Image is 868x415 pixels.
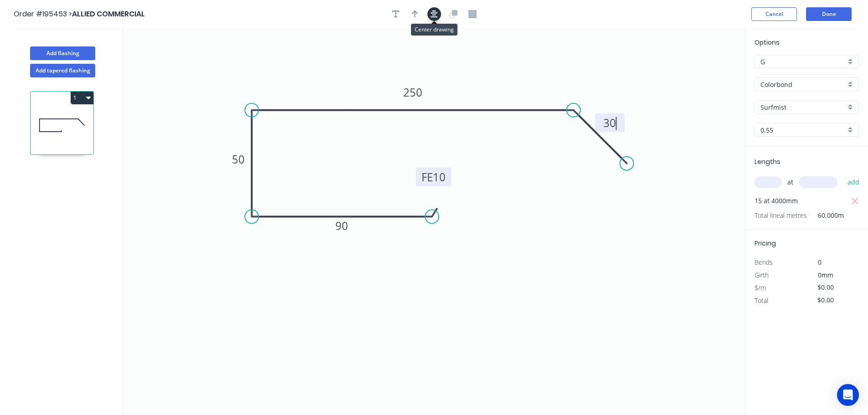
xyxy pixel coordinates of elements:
tspan: 50 [232,152,245,167]
button: Done [806,7,852,21]
span: 0 [818,258,822,266]
span: 0mm [818,271,833,279]
span: Total lineal metres [755,209,807,222]
span: $/m [755,283,766,292]
input: Price level [760,57,846,67]
span: Options [755,38,780,47]
input: Thickness [760,125,846,135]
button: add [843,174,864,190]
tspan: 90 [335,218,348,233]
span: 60.000m [807,209,844,222]
span: at [787,176,793,189]
span: 15 at 4000mm [755,195,798,207]
button: Add flashing [30,46,95,60]
tspan: 250 [403,85,422,100]
svg: 0 [123,28,745,415]
input: Material [760,80,846,89]
span: Pricing [755,239,776,248]
div: Open Intercom Messenger [837,384,859,406]
tspan: 10 [433,169,446,184]
button: Add tapered flashing [30,64,95,77]
tspan: FE [421,169,433,184]
tspan: 30 [603,115,616,130]
span: Lengths [755,157,781,166]
span: ALLIED COMMERCIAL [72,9,145,19]
button: 1 [71,92,93,104]
div: Center drawing [411,24,457,36]
button: Cancel [751,7,797,21]
span: Order #195453 > [14,9,72,19]
span: Girth [755,271,769,279]
span: Total [755,296,768,305]
input: Colour [760,102,846,112]
span: Bends [755,258,773,266]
